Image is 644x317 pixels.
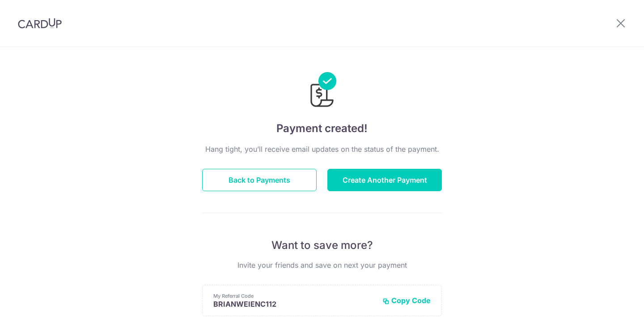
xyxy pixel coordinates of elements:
h4: Payment created! [202,120,442,137]
p: Invite your friends and save on next your payment [202,260,442,270]
img: Payments [308,72,336,110]
p: My Referral Code [213,292,375,300]
p: BRIANWEIENC112 [213,300,375,308]
button: Copy Code [382,296,431,305]
button: Create Another Payment [327,169,442,191]
button: Back to Payments [202,169,317,191]
p: Want to save more? [202,238,442,253]
img: CardUp [18,18,62,29]
p: Hang tight, you’ll receive email updates on the status of the payment. [202,144,442,154]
